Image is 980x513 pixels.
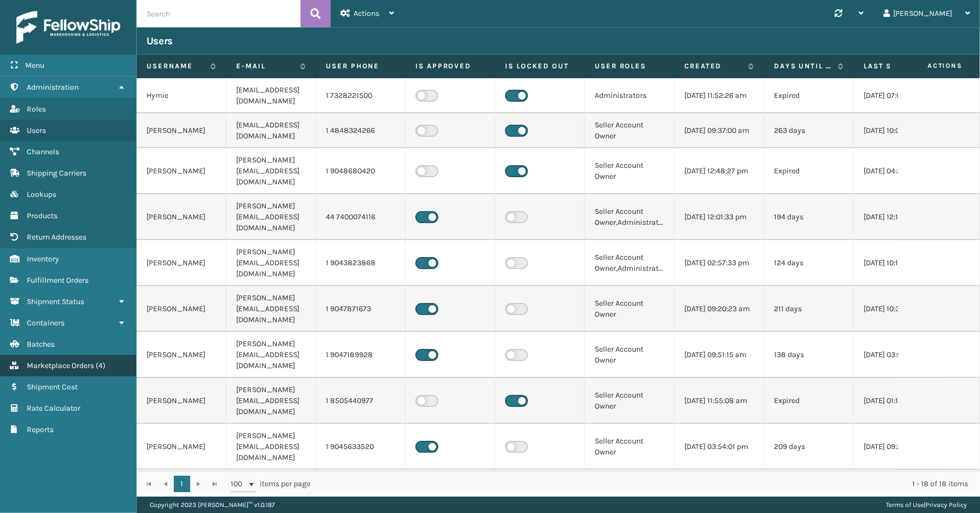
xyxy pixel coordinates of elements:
[674,332,764,378] td: [DATE] 09:51:15 am
[316,78,406,113] td: 1 7328221500
[674,240,764,286] td: [DATE] 02:57:33 pm
[674,148,764,194] td: [DATE] 12:48:27 pm
[27,147,59,156] span: Channels
[316,148,406,194] td: 1 9048680420
[27,126,46,135] span: Users
[925,501,967,509] a: Privacy Policy
[137,113,226,148] td: [PERSON_NAME]
[27,340,55,349] span: Batches
[231,476,310,492] span: items per page
[27,382,78,392] span: Shipment Cost
[764,424,854,470] td: 209 days
[137,286,226,332] td: [PERSON_NAME]
[595,61,664,71] label: User Roles
[27,168,86,178] span: Shipping Carriers
[150,497,275,513] p: Copyright 2023 [PERSON_NAME]™ v 1.0.187
[764,332,854,378] td: 138 days
[146,34,173,48] h3: Users
[27,276,89,285] span: Fulfillment Orders
[316,240,406,286] td: 1 9043823868
[316,194,406,240] td: 44 7400074116
[226,78,316,113] td: [EMAIL_ADDRESS][DOMAIN_NAME]
[27,190,56,199] span: Lookups
[231,479,247,489] span: 100
[886,497,967,513] div: |
[585,240,674,286] td: Seller Account Owner,Administrators
[316,378,406,424] td: 1 8505440977
[137,78,226,113] td: Hymie
[764,78,854,113] td: Expired
[226,286,316,332] td: [PERSON_NAME][EMAIL_ADDRESS][DOMAIN_NAME]
[864,61,922,71] label: Last Seen
[854,332,943,378] td: [DATE] 03:05:13 pm
[96,361,105,370] span: ( 4 )
[16,11,120,44] img: logo
[854,148,943,194] td: [DATE] 04:26:30 pm
[27,425,54,434] span: Reports
[137,332,226,378] td: [PERSON_NAME]
[674,113,764,148] td: [DATE] 09:37:00 am
[854,78,943,113] td: [DATE] 07:03:58 pm
[226,332,316,378] td: [PERSON_NAME][EMAIL_ADDRESS][DOMAIN_NAME]
[316,113,406,148] td: 1 4848324266
[585,78,674,113] td: Administrators
[25,61,44,70] span: Menu
[854,424,943,470] td: [DATE] 09:29:57 am
[854,194,943,240] td: [DATE] 12:16:26 pm
[415,61,485,71] label: Is Approved
[774,61,832,71] label: Days until password expires
[893,57,969,75] span: Actions
[174,476,190,492] a: 1
[27,318,64,328] span: Containers
[585,424,674,470] td: Seller Account Owner
[27,297,84,306] span: Shipment Status
[585,378,674,424] td: Seller Account Owner
[316,286,406,332] td: 1 9047871673
[354,9,379,18] span: Actions
[27,254,59,264] span: Inventory
[316,332,406,378] td: 1 9047189928
[137,378,226,424] td: [PERSON_NAME]
[326,61,395,71] label: User phone
[326,479,968,489] div: 1 - 18 of 18 items
[764,286,854,332] td: 211 days
[764,113,854,148] td: 263 days
[226,424,316,470] td: [PERSON_NAME][EMAIL_ADDRESS][DOMAIN_NAME]
[137,194,226,240] td: [PERSON_NAME]
[674,378,764,424] td: [DATE] 11:55:08 am
[316,424,406,470] td: 1 9045633520
[137,240,226,286] td: [PERSON_NAME]
[226,194,316,240] td: [PERSON_NAME][EMAIL_ADDRESS][DOMAIN_NAME]
[764,194,854,240] td: 194 days
[27,211,57,220] span: Products
[505,61,574,71] label: Is Locked Out
[236,61,295,71] label: E-mail
[674,78,764,113] td: [DATE] 11:52:26 am
[886,501,924,509] a: Terms of Use
[854,286,943,332] td: [DATE] 10:37:24 am
[674,286,764,332] td: [DATE] 09:20:23 am
[854,378,943,424] td: [DATE] 01:15:58 pm
[764,240,854,286] td: 124 days
[854,240,943,286] td: [DATE] 10:14:57 am
[27,232,86,242] span: Return Addresses
[146,61,205,71] label: Username
[226,113,316,148] td: [EMAIL_ADDRESS][DOMAIN_NAME]
[585,332,674,378] td: Seller Account Owner
[27,104,46,114] span: Roles
[674,424,764,470] td: [DATE] 03:54:01 pm
[137,148,226,194] td: [PERSON_NAME]
[226,240,316,286] td: [PERSON_NAME][EMAIL_ADDRESS][DOMAIN_NAME]
[27,83,79,92] span: Administration
[684,61,743,71] label: Created
[585,148,674,194] td: Seller Account Owner
[27,361,94,370] span: Marketplace Orders
[764,148,854,194] td: Expired
[585,286,674,332] td: Seller Account Owner
[764,378,854,424] td: Expired
[226,148,316,194] td: [PERSON_NAME][EMAIL_ADDRESS][DOMAIN_NAME]
[585,194,674,240] td: Seller Account Owner,Administrators
[674,194,764,240] td: [DATE] 12:01:33 pm
[137,424,226,470] td: [PERSON_NAME]
[27,404,80,413] span: Rate Calculator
